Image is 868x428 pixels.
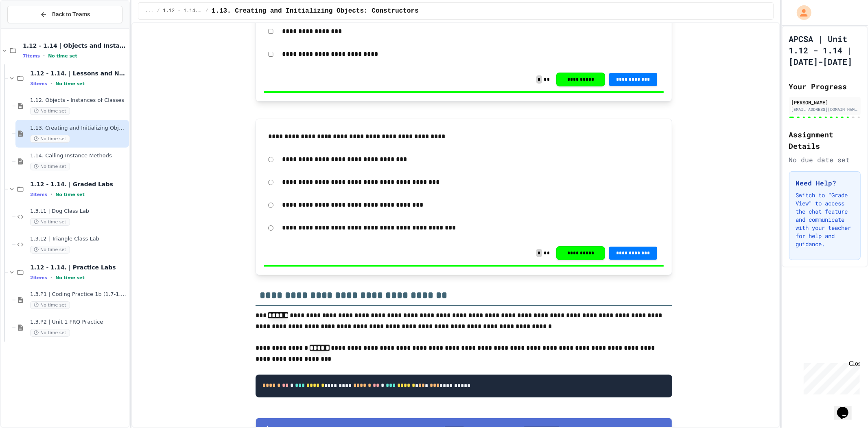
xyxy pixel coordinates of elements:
span: 2 items [30,192,47,197]
span: No time set [30,135,70,143]
span: No time set [30,107,70,115]
span: 2 items [30,275,47,280]
span: • [50,80,52,87]
span: 1.12 - 1.14 | Objects and Instances of Classes [23,42,127,49]
span: 1.12 - 1.14. | Lessons and Notes [30,70,127,77]
span: Back to Teams [52,10,90,19]
span: No time set [30,246,70,254]
span: 1.14. Calling Instance Methods [30,152,127,159]
span: No time set [55,81,85,86]
iframe: chat widget [834,395,860,420]
span: 1.12 - 1.14. | Graded Labs [30,181,127,188]
span: 1.13. Creating and Initializing Objects: Constructors [212,6,419,16]
span: No time set [48,53,77,59]
iframe: chat widget [800,360,860,395]
div: Chat with us now!Close [3,3,56,52]
span: 1.3.P1 | Coding Practice 1b (1.7-1.15) [30,291,127,298]
span: 1.3.L2 | Triangle Class Lab [30,236,127,243]
span: No time set [55,192,85,197]
span: 1.3.L1 | Dog Class Lab [30,208,127,215]
span: 1.13. Creating and Initializing Objects: Constructors [30,125,127,132]
div: No due date set [789,155,861,165]
span: No time set [30,218,70,226]
button: Back to Teams [7,6,122,23]
span: No time set [30,163,70,170]
span: 3 items [30,81,47,86]
h1: APCSA | Unit 1.12 - 1.14 | [DATE]-[DATE] [789,33,861,67]
span: • [50,274,52,281]
span: / [206,8,208,14]
span: No time set [30,301,70,309]
span: No time set [30,329,70,337]
h2: Your Progress [789,81,861,92]
div: [EMAIL_ADDRESS][DOMAIN_NAME] [791,106,859,113]
span: 1.3.P2 | Unit 1 FRQ Practice [30,319,127,326]
span: No time set [55,275,85,280]
h3: Need Help? [796,178,854,188]
span: • [50,191,52,198]
span: 1.12 - 1.14. | Lessons and Notes [163,8,202,14]
span: 1.12 - 1.14. | Practice Labs [30,264,127,271]
p: Switch to "Grade View" to access the chat feature and communicate with your teacher for help and ... [796,191,854,248]
div: My Account [788,3,813,22]
span: / [157,8,160,14]
span: 7 items [23,53,40,59]
span: ... [145,8,154,14]
div: [PERSON_NAME] [791,99,859,106]
h2: Assignment Details [789,129,861,152]
span: 1.12. Objects - Instances of Classes [30,97,127,104]
span: • [43,53,45,59]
